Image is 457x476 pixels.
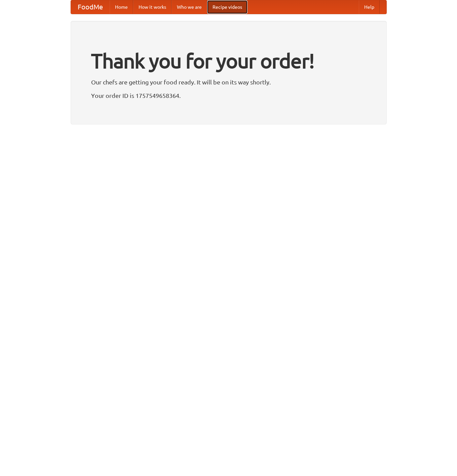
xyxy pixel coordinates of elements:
[207,0,247,14] a: Recipe videos
[359,0,380,14] a: Help
[91,45,366,77] h1: Thank you for your order!
[91,77,366,87] p: Our chefs are getting your food ready. It will be on its way shortly.
[133,0,172,14] a: How it works
[91,90,366,101] p: Your order ID is 1757549658364.
[71,0,110,14] a: FoodMe
[110,0,133,14] a: Home
[172,0,207,14] a: Who we are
